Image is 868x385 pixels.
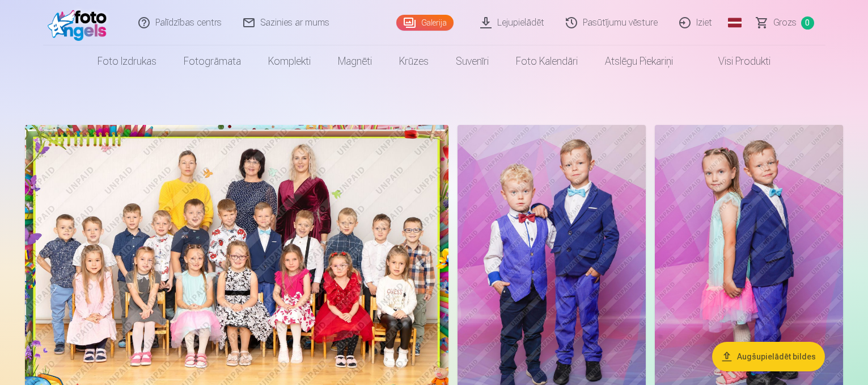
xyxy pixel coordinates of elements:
button: Augšupielādēt bildes [712,342,825,371]
a: Atslēgu piekariņi [591,45,687,77]
a: Krūzes [386,45,442,77]
img: /fa1 [48,5,113,41]
a: Komplekti [255,45,324,77]
a: Magnēti [324,45,386,77]
a: Visi produkti [687,45,784,77]
a: Suvenīri [442,45,502,77]
a: Fotogrāmata [170,45,255,77]
a: Galerija [396,15,454,31]
span: Grozs [773,16,797,30]
a: Foto izdrukas [84,45,170,77]
a: Foto kalendāri [502,45,591,77]
span: 0 [801,16,814,30]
